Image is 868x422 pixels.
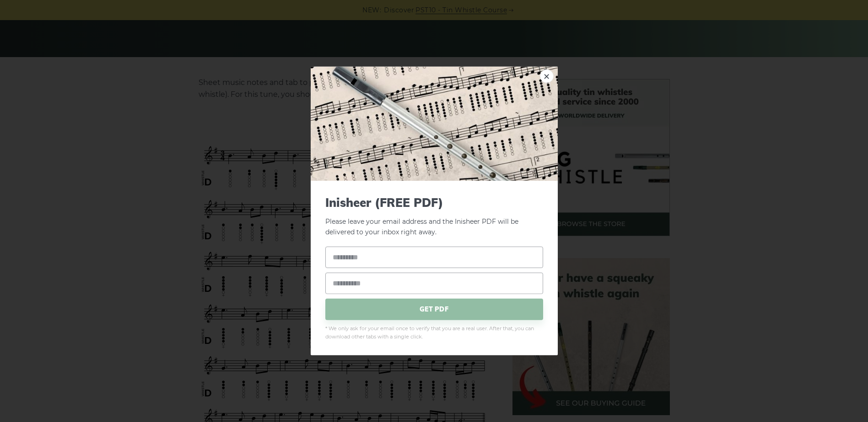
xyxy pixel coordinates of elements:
[325,195,543,210] span: Inisheer (FREE PDF)
[540,69,554,83] a: ×
[325,324,543,341] span: * We only ask for your email once to verify that you are a real user. After that, you can downloa...
[311,67,558,181] img: Tin Whistle Tab Preview
[325,195,543,237] p: Please leave your email address and the Inisheer PDF will be delivered to your inbox right away.
[325,298,543,320] span: GET PDF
